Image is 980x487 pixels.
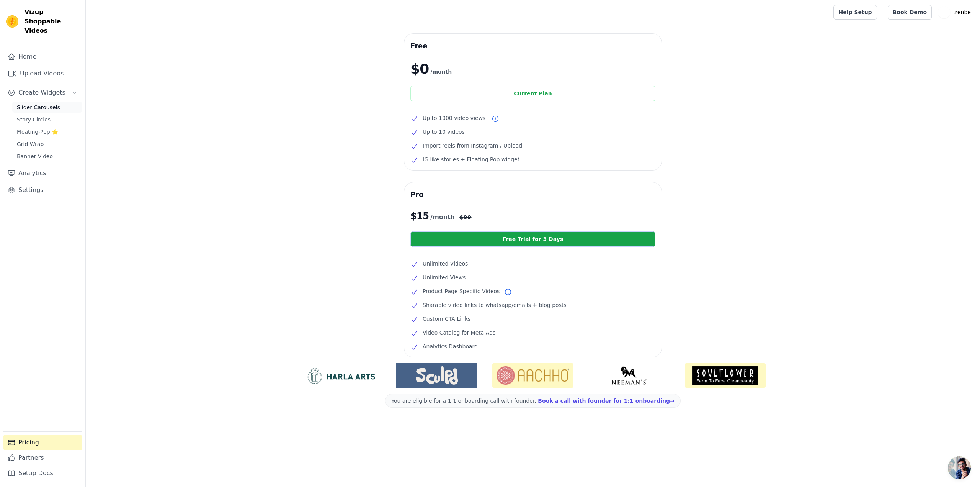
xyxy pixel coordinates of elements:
[17,103,60,111] span: Slider Carousels
[423,141,522,150] span: Import reels from Instagram / Upload
[3,66,82,81] a: Upload Videos
[430,213,455,222] span: /month
[300,366,381,385] img: HarlaArts
[17,152,53,160] span: Banner Video
[12,126,82,137] a: Floating-Pop ⭐
[410,328,655,337] li: Video Catalog for Meta Ads
[3,85,82,100] button: Create Widgets
[410,210,429,222] span: $ 15
[17,140,44,148] span: Grid Wrap
[18,88,65,97] span: Create Widgets
[12,139,82,149] a: Grid Wrap
[24,8,79,35] span: Vizup Shoppable Videos
[6,15,18,28] img: Vizup
[410,86,655,101] div: Current Plan
[948,456,971,479] a: 채팅 열기
[396,366,477,385] img: Sculpd US
[423,127,465,136] span: Up to 10 videos
[3,182,82,198] a: Settings
[538,398,674,404] a: Book a call with founder for 1:1 onboarding
[3,466,82,481] a: Setup Docs
[423,342,478,351] span: Analytics Dashboard
[938,5,974,19] button: T trenbe
[410,40,655,52] h3: Free
[12,114,82,125] a: Story Circles
[17,116,51,123] span: Story Circles
[888,5,932,20] a: Book Demo
[3,49,82,64] a: Home
[17,128,58,136] span: Floating-Pop ⭐
[950,5,974,19] p: trenbe
[3,166,82,181] a: Analytics
[12,102,82,113] a: Slider Carousels
[410,61,429,77] span: $0
[423,155,519,164] span: IG like stories + Floating Pop widget
[410,189,655,201] h3: Pro
[589,366,670,385] img: Neeman's
[423,259,468,268] span: Unlimited Videos
[833,5,877,20] a: Help Setup
[423,113,485,123] span: Up to 1000 video views
[423,300,567,310] span: Sharable video links to whatsapp/emails + blog posts
[410,314,655,323] li: Custom CTA Links
[459,213,471,221] span: $ 99
[410,231,655,247] a: Free Trial for 3 Days
[3,435,82,450] a: Pricing
[3,450,82,466] a: Partners
[423,287,500,296] span: Product Page Specific Videos
[423,273,465,282] span: Unlimited Views
[430,67,452,76] span: /month
[942,8,946,16] text: T
[492,363,573,388] img: Aachho
[685,363,766,388] img: Soulflower
[12,151,82,162] a: Banner Video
